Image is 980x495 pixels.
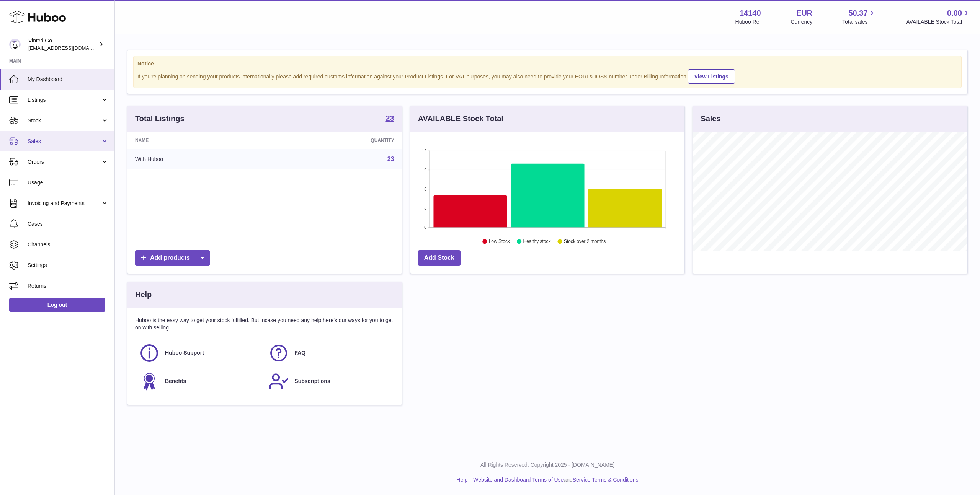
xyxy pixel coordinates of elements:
div: Vinted Go [28,37,97,52]
td: With Huboo [127,149,272,169]
a: 23 [387,156,394,162]
a: Website and Dashboard Terms of Use [473,477,563,483]
th: Name [127,132,272,149]
span: Huboo Support [165,349,204,357]
text: Low Stock [489,239,510,244]
span: Settings [28,262,109,269]
text: 12 [422,148,426,153]
span: Stock [28,117,101,124]
strong: Notice [137,60,957,67]
span: Invoicing and Payments [28,200,101,207]
div: If you're planning on sending your products internationally please add required customs informati... [137,68,957,84]
span: FAQ [294,349,305,357]
a: Add products [135,250,210,266]
th: Quantity [272,132,402,149]
a: Huboo Support [139,343,261,363]
text: 3 [424,206,426,210]
text: 0 [424,225,426,230]
a: Log out [9,298,105,312]
span: Returns [28,282,109,290]
a: 50.37 Total sales [842,8,876,26]
img: giedre.bartusyte@vinted.com [9,39,21,50]
p: Huboo is the easy way to get your stock fulfilled. But incase you need any help here's our ways f... [135,317,394,331]
span: Sales [28,138,101,145]
h3: AVAILABLE Stock Total [418,114,503,124]
span: Cases [28,220,109,228]
div: Huboo Ref [735,18,761,26]
h3: Sales [701,114,720,124]
li: and [470,476,638,484]
strong: EUR [796,8,812,18]
span: Orders [28,158,101,166]
span: Benefits [165,378,186,385]
a: Help [457,477,468,483]
text: Stock over 2 months [564,239,606,244]
span: [EMAIL_ADDRESS][DOMAIN_NAME] [28,45,113,51]
h3: Help [135,290,152,300]
a: Subscriptions [268,371,390,392]
a: 0.00 AVAILABLE Stock Total [906,8,971,26]
span: AVAILABLE Stock Total [906,18,971,26]
a: FAQ [268,343,390,363]
a: Benefits [139,371,261,392]
text: 9 [424,168,426,172]
p: All Rights Reserved. Copyright 2025 - [DOMAIN_NAME] [121,461,974,469]
a: 23 [385,114,394,124]
span: Usage [28,179,109,186]
a: Service Terms & Conditions [573,477,639,483]
span: 50.37 [848,8,867,18]
text: 6 [424,187,426,191]
span: 0.00 [947,8,962,18]
span: Subscriptions [294,378,330,385]
strong: 14140 [740,8,761,18]
span: Channels [28,241,109,248]
a: View Listings [688,69,735,84]
strong: 23 [385,114,394,122]
span: My Dashboard [28,76,109,83]
a: Add Stock [418,250,461,266]
span: Listings [28,96,101,104]
text: Healthy stock [523,239,551,244]
div: Currency [791,18,813,26]
h3: Total Listings [135,114,185,124]
span: Total sales [842,18,876,26]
